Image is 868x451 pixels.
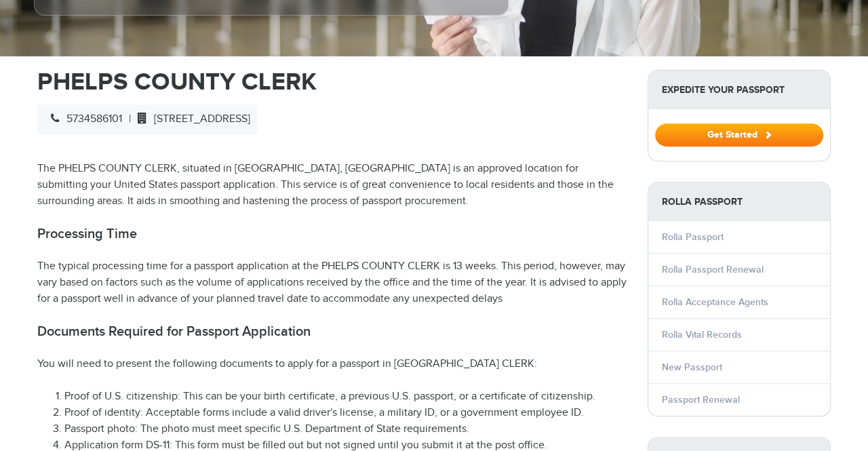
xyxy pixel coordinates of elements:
a: Rolla Passport [662,231,724,243]
strong: Rolla Passport [648,182,830,221]
p: The PHELPS COUNTY CLERK, situated in [GEOGRAPHIC_DATA], [GEOGRAPHIC_DATA] is an approved location... [37,161,627,210]
a: Get Started [655,129,823,140]
span: [STREET_ADDRESS] [131,113,250,125]
p: The typical processing time for a passport application at the PHELPS COUNTY CLERK is 13 weeks. Th... [37,258,627,307]
h1: PHELPS COUNTY CLERK [37,70,627,94]
li: Proof of identity: Acceptable forms include a valid driver's license, a military ID, or a governm... [64,405,627,421]
strong: Expedite Your Passport [648,71,830,109]
button: Get Started [655,123,823,146]
h2: Processing Time [37,226,627,242]
li: Proof of U.S. citizenship: This can be your birth certificate, a previous U.S. passport, or a cer... [64,389,627,405]
a: New Passport [662,361,722,373]
span: 5734586101 [44,113,122,125]
h2: Documents Required for Passport Application [37,323,627,340]
div: | [37,104,257,134]
li: Passport photo: The photo must meet specific U.S. Department of State requirements. [64,421,627,437]
a: Passport Renewal [662,394,740,406]
p: You will need to present the following documents to apply for a passport in [GEOGRAPHIC_DATA] CLERK: [37,356,627,372]
a: Rolla Vital Records [662,329,742,340]
a: Rolla Passport Renewal [662,264,764,275]
a: Rolla Acceptance Agents [662,296,768,308]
